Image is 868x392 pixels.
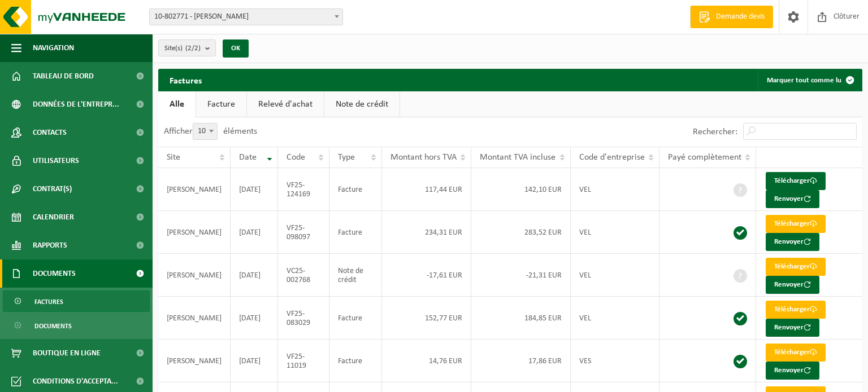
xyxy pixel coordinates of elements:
[471,168,570,211] td: 142,10 EUR
[33,175,72,203] span: Contrat(s)
[338,153,355,162] span: Type
[766,172,826,190] a: Télécharger
[33,231,67,259] span: Rapports
[164,40,201,57] span: Site(s)
[287,153,305,162] span: Code
[239,153,257,162] span: Date
[158,91,196,117] a: Alle
[571,340,659,382] td: VES
[278,297,329,340] td: VF25-083029
[158,211,231,254] td: [PERSON_NAME]
[382,211,472,254] td: 234,31 EUR
[758,69,861,91] button: Marquer tout comme lu
[329,168,382,211] td: Facture
[33,62,94,90] span: Tableau de bord
[480,153,555,162] span: Montant TVA incluse
[382,340,472,382] td: 14,76 EUR
[766,258,826,276] a: Télécharger
[33,34,74,62] span: Navigation
[766,362,819,380] button: Renvoyer
[193,123,218,140] span: 10
[158,168,231,211] td: [PERSON_NAME]
[471,254,570,297] td: -21,31 EUR
[713,11,767,23] span: Demande devis
[158,39,216,56] button: Site(s)(2/2)
[158,297,231,340] td: [PERSON_NAME]
[278,168,329,211] td: VF25-124169
[571,168,659,211] td: VEL
[231,340,278,382] td: [DATE]
[3,315,150,336] a: Documents
[185,45,201,52] count: (2/2)
[33,259,76,288] span: Documents
[247,91,324,117] a: Relevé d'achat
[231,254,278,297] td: [DATE]
[766,343,826,362] a: Télécharger
[34,315,72,337] span: Documents
[329,297,382,340] td: Facture
[33,203,74,231] span: Calendrier
[693,127,737,136] label: Rechercher:
[231,211,278,254] td: [DATE]
[6,367,189,392] iframe: chat widget
[571,297,659,340] td: VEL
[158,254,231,297] td: [PERSON_NAME]
[571,211,659,254] td: VEL
[324,91,400,117] a: Note de crédit
[149,8,343,25] span: 10-802771 - PEETERS CEDRIC - BONCELLES
[390,153,457,162] span: Montant hors TVA
[231,297,278,340] td: [DATE]
[33,90,119,118] span: Données de l'entrepr...
[471,297,570,340] td: 184,85 EUR
[278,211,329,254] td: VF25-098097
[766,233,819,251] button: Renvoyer
[167,153,180,162] span: Site
[766,215,826,233] a: Télécharger
[382,168,472,211] td: 117,44 EUR
[471,340,570,382] td: 17,86 EUR
[33,147,79,175] span: Utilisateurs
[766,301,826,319] a: Télécharger
[766,319,819,337] button: Renvoyer
[329,211,382,254] td: Facture
[150,9,342,25] span: 10-802771 - PEETERS CEDRIC - BONCELLES
[164,127,257,136] label: Afficher éléments
[382,254,472,297] td: -17,61 EUR
[766,190,819,208] button: Renvoyer
[278,254,329,297] td: VC25-002768
[690,6,773,28] a: Demande devis
[766,276,819,294] button: Renvoyer
[278,340,329,382] td: VF25-11019
[382,297,472,340] td: 152,77 EUR
[231,168,278,211] td: [DATE]
[33,118,67,147] span: Contacts
[158,340,231,382] td: [PERSON_NAME]
[223,39,249,58] button: OK
[668,153,741,162] span: Payé complètement
[471,211,570,254] td: 283,52 EUR
[3,290,150,312] a: Factures
[158,69,213,91] h2: Factures
[193,124,217,139] span: 10
[329,340,382,382] td: Facture
[579,153,645,162] span: Code d'entreprise
[33,339,101,367] span: Boutique en ligne
[571,254,659,297] td: VEL
[34,291,63,312] span: Factures
[196,91,246,117] a: Facture
[329,254,382,297] td: Note de crédit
